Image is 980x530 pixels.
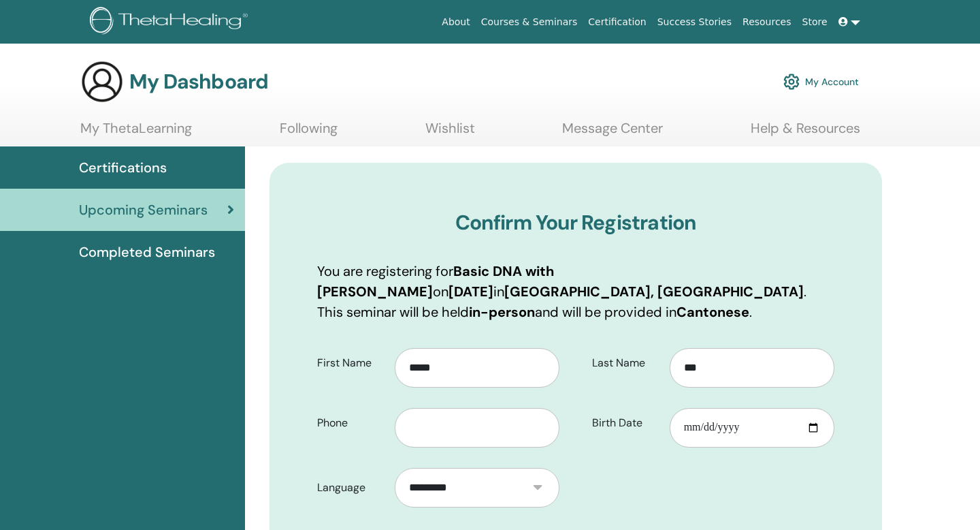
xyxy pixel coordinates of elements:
[307,350,395,376] label: First Name
[676,303,749,321] b: Cantonese
[307,475,395,501] label: Language
[582,410,670,436] label: Birth Date
[583,10,651,35] a: Certification
[652,10,737,35] a: Success Stories
[504,283,804,300] b: [GEOGRAPHIC_DATA], [GEOGRAPHIC_DATA]
[783,70,800,93] img: cog.svg
[317,211,834,235] h3: Confirm Your Registration
[436,10,475,35] a: About
[129,69,268,94] h3: My Dashboard
[79,242,215,262] span: Completed Seminars
[317,261,834,322] p: You are registering for on in . This seminar will be held and will be provided in .
[448,283,493,300] b: [DATE]
[80,120,192,146] a: My ThetaLearning
[79,200,208,220] span: Upcoming Seminars
[751,120,860,146] a: Help & Resources
[797,10,833,35] a: Store
[90,7,252,37] img: logo.png
[80,60,124,104] img: generic-user-icon.jpg
[562,120,663,146] a: Message Center
[476,10,583,35] a: Courses & Seminars
[280,120,338,146] a: Following
[425,120,475,146] a: Wishlist
[79,157,167,178] span: Certifications
[783,67,859,97] a: My Account
[582,350,670,376] label: Last Name
[737,10,797,35] a: Resources
[469,303,535,321] b: in-person
[307,410,395,436] label: Phone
